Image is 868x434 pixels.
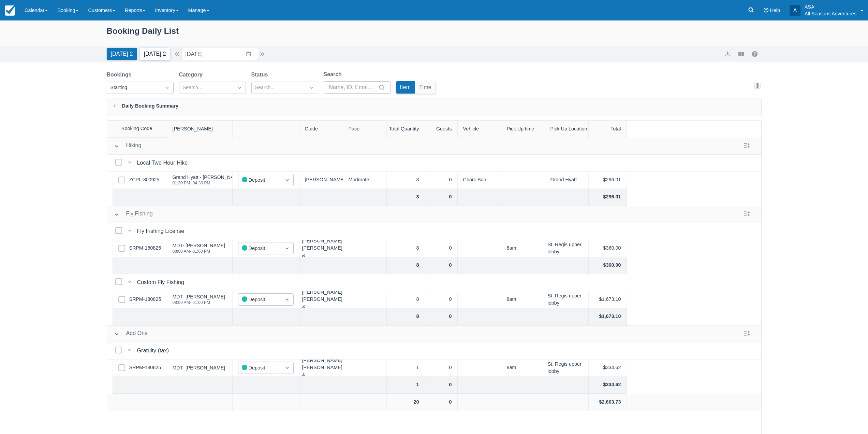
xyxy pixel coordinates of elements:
[111,208,156,221] button: Fly Fishing
[164,84,171,91] span: Dropdown icon
[589,291,627,308] div: $1,673.10
[545,172,589,189] div: Grand Hyatt
[284,245,291,252] span: Dropdown icon
[425,257,458,274] div: 0
[589,172,627,189] div: $296.01
[425,172,458,189] div: 0
[107,71,134,79] label: Bookings
[181,48,258,60] input: Date
[242,296,278,304] div: Deposit
[324,70,344,79] label: Search
[458,121,501,138] div: Vehicle
[458,172,501,189] div: Charc Sub
[387,394,425,411] div: 20
[723,50,732,58] button: export
[236,84,243,91] span: Dropdown icon
[173,249,225,253] div: 08:00 AM - 01:00 PM
[589,360,627,377] div: $334.62
[387,308,425,325] div: 8
[387,189,425,206] div: 3
[107,48,137,60] button: [DATE] 2
[425,189,458,206] div: 0
[308,84,315,91] span: Dropdown icon
[137,347,172,355] div: Gratuity (tax)
[589,121,627,138] div: Total
[129,244,161,252] a: SRPM-180825
[242,364,278,372] div: Deposit
[242,244,278,252] div: Deposit
[805,10,856,17] p: All Seasons Adventures
[501,121,545,138] div: Pick Up time
[589,377,627,394] div: $334.62
[107,121,167,137] div: Booking Code
[173,181,242,185] div: 01:30 PM - 04:30 PM
[387,377,425,394] div: 1
[299,360,343,377] div: [PERSON_NAME], [PERSON_NAME], [PERSON_NAME], & [PERSON_NAME]
[764,8,768,13] i: Help
[501,291,545,308] div: 8am
[299,172,343,189] div: [PERSON_NAME]
[173,243,225,248] div: MDT- [PERSON_NAME]
[425,377,458,394] div: 0
[387,172,425,189] div: 3
[111,328,150,340] button: Add Ons
[387,240,425,257] div: 8
[387,291,425,308] div: 8
[501,240,545,257] div: 8am
[129,364,161,372] a: SRPM-180825
[770,8,780,13] span: Help
[545,240,589,257] div: St. Regis upper lobby
[5,5,15,16] img: checkfront-main-nav-mini-logo.png
[111,84,158,92] div: Starting
[805,3,856,10] p: ASA
[589,308,627,325] div: $1,673.10
[179,71,205,79] label: Category
[137,227,187,235] div: Fly Fishing License
[343,172,387,189] div: Moderate
[501,360,545,377] div: 8am
[425,308,458,325] div: 0
[589,189,627,206] div: $296.01
[167,121,233,138] div: [PERSON_NAME]
[129,296,161,303] a: SRPM-180825
[387,121,425,138] div: Total Quantity
[790,5,800,16] div: A
[137,278,187,286] div: Custom Fly Fishing
[299,291,343,308] div: [PERSON_NAME], [PERSON_NAME], [PERSON_NAME], & [PERSON_NAME]
[173,365,225,370] div: MDT- [PERSON_NAME]
[251,71,271,79] label: Status
[284,364,291,371] span: Dropdown icon
[415,81,436,94] button: Time
[545,291,589,308] div: St. Regis upper lobby
[299,240,343,257] div: [PERSON_NAME], [PERSON_NAME], [PERSON_NAME], & [PERSON_NAME]
[425,394,458,411] div: 0
[137,159,191,167] div: Local Two Hour Hike
[387,257,425,274] div: 8
[396,81,415,94] button: Item
[589,240,627,257] div: $360.00
[107,98,762,116] div: Daily Booking Summary
[299,121,343,138] div: Guide
[284,296,291,303] span: Dropdown icon
[425,121,458,138] div: Guests
[242,176,278,184] div: Deposit
[589,394,627,411] div: $2,663.73
[425,291,458,308] div: 0
[545,121,589,138] div: Pick Up Location
[425,360,458,377] div: 0
[589,257,627,274] div: $360.00
[343,121,387,138] div: Pace
[173,175,242,180] div: Grand Hyatt - [PERSON_NAME]
[107,25,762,44] div: Booking Daily List
[284,177,291,183] span: Dropdown icon
[425,240,458,257] div: 0
[129,176,160,184] a: ZCPL-300925
[140,48,170,60] button: [DATE] 2
[111,140,144,152] button: Hiking
[545,360,589,377] div: St. Regis upper lobby
[173,300,225,305] div: 08:00 AM - 01:00 PM
[173,294,225,299] div: MDT- [PERSON_NAME]
[387,360,425,377] div: 1
[329,81,377,94] input: Name, ID, Email...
